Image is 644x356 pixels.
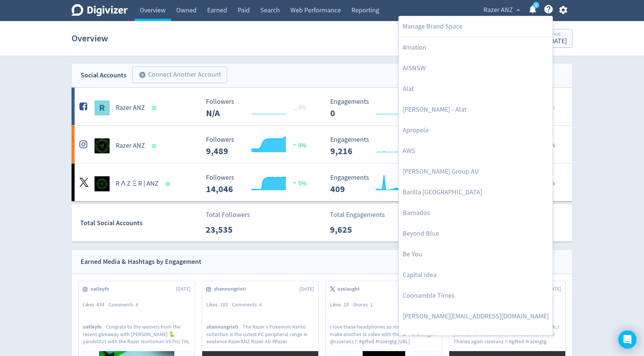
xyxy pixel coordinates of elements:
[399,265,552,285] a: Capital Idea
[399,79,552,99] a: Alat
[399,161,552,182] a: [PERSON_NAME] Group AU
[399,99,552,120] a: [PERSON_NAME] - Alat
[399,306,552,327] a: [PERSON_NAME][EMAIL_ADDRESS][DOMAIN_NAME]
[399,37,552,58] a: 4mation
[399,58,552,79] a: AISNSW
[399,141,552,161] a: AWS
[399,223,552,244] a: Beyond Blue
[399,120,552,141] a: Apropela
[399,285,552,306] a: Coonamble Times
[399,16,552,37] a: Manage Brand Space
[399,327,552,347] a: Dedalus
[399,203,552,223] a: Barnados
[618,330,636,348] div: Open Intercom Messenger
[399,182,552,203] a: Barilla [GEOGRAPHIC_DATA]
[399,244,552,265] a: Be You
